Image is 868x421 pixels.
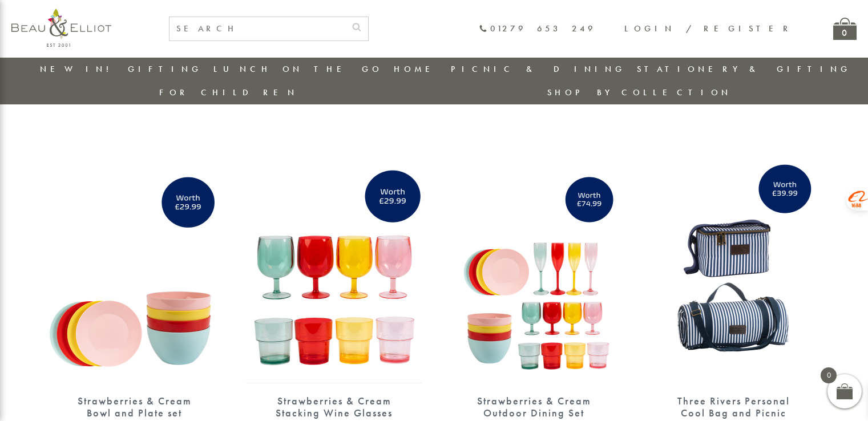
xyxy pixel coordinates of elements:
[624,23,793,34] a: Login / Register
[46,156,223,384] img: Strawberries & Cream Bowl and Plate set
[479,24,596,34] a: 01279 653 249
[451,63,625,75] a: Picnic & Dining
[547,87,732,98] a: Shop by collection
[159,87,298,98] a: For Children
[821,367,837,383] span: 0
[11,9,111,47] img: logo
[213,63,382,75] a: Lunch On The Go
[246,156,423,384] img: Strawberries & Cream Stacking Wine Glasses and Tumblers
[645,156,822,384] img: Three Rivers Personal Cool Bag and Picnic Blanket
[128,63,202,75] a: Gifting
[446,156,623,384] img: Strawberries & Cream Outdoor Dining Set
[637,63,851,75] a: Stationery & Gifting
[833,18,857,40] a: 0
[394,63,439,75] a: Home
[40,63,116,75] a: New in!
[466,395,603,419] div: Strawberries & Cream Outdoor Dining Set
[66,395,203,419] div: Strawberries & Cream Bowl and Plate set
[169,17,345,41] input: SEARCH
